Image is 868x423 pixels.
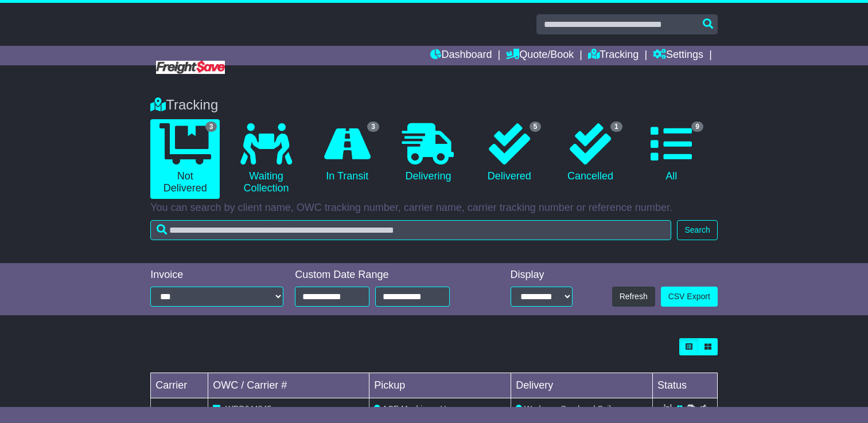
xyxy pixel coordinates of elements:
[208,373,369,398] td: OWC / Carrier #
[511,373,653,398] td: Delivery
[530,122,542,132] span: 5
[653,46,703,65] a: Settings
[382,404,464,413] span: ACE Machinery House
[150,119,220,199] a: 3 Not Delivered
[225,404,271,413] span: WRD644845
[151,373,208,398] td: Carrier
[369,373,511,398] td: Pickup
[295,269,476,281] div: Custom Date Range
[677,220,717,240] button: Search
[555,119,625,187] a: 1 Cancelled
[150,269,283,281] div: Invoice
[588,46,639,65] a: Tracking
[430,46,492,65] a: Dashboard
[612,287,655,307] button: Refresh
[511,269,573,281] div: Display
[394,119,463,187] a: Delivering
[145,97,723,113] div: Tracking
[653,373,718,398] td: Status
[313,119,382,187] a: 3 In Transit
[661,287,718,307] a: CSV Export
[610,122,622,132] span: 1
[156,61,225,74] img: Freight Save
[691,122,703,132] span: 9
[367,122,379,132] span: 3
[205,122,217,132] span: 3
[150,202,718,214] p: You can search by client name, OWC tracking number, carrier name, carrier tracking number or refe...
[637,119,706,187] a: 9 All
[524,404,611,413] span: Wodonga Sand and Soil
[474,119,544,187] a: 5 Delivered
[506,46,574,65] a: Quote/Book
[231,119,301,199] a: Waiting Collection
